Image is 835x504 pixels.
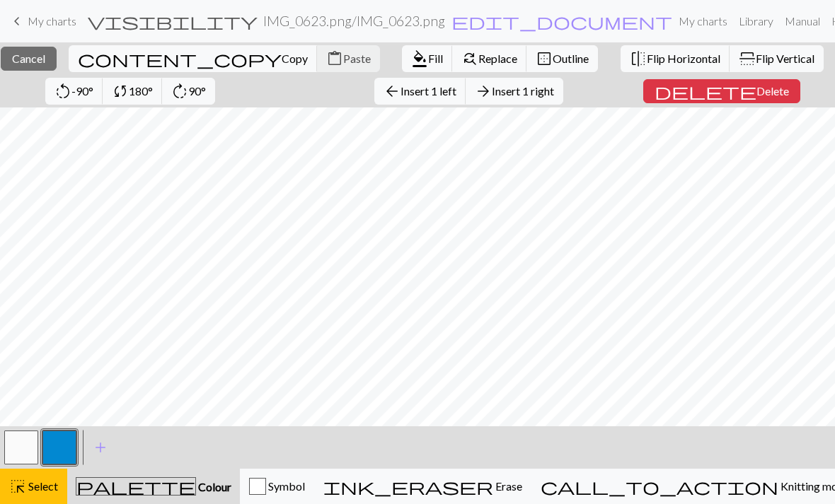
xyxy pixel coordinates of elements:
span: edit_document [451,11,672,31]
span: highlight_alt [9,476,26,496]
button: Symbol [240,469,314,504]
span: Insert 1 right [492,84,554,98]
span: Delete [756,84,789,98]
span: Select [26,479,58,493]
button: Copy [69,45,318,72]
span: content_copy [78,49,282,69]
span: flip [737,50,757,67]
span: rotate_left [54,81,71,101]
span: -90° [71,84,93,98]
span: My charts [28,14,76,28]
h2: IMG_0623.png / IMG_0623.png [263,13,445,29]
button: 90° [162,78,215,105]
span: add [92,438,109,457]
span: 90° [188,84,206,98]
span: Replace [478,52,517,65]
span: delete [655,81,756,101]
span: find_replace [461,49,478,69]
button: Fill [402,45,453,72]
span: flip [630,49,647,69]
button: Flip Vertical [730,45,824,72]
span: rotate_right [171,81,188,101]
button: Cancel [1,47,57,71]
button: Outline [526,45,598,72]
button: Insert 1 left [374,78,466,105]
span: Cancel [12,52,45,65]
a: My charts [8,9,76,33]
button: -90° [45,78,103,105]
span: Outline [553,52,589,65]
span: arrow_forward [475,81,492,101]
span: palette [76,476,195,496]
span: sync [112,81,129,101]
button: Colour [67,469,240,504]
span: Colour [196,480,231,493]
a: My charts [673,7,733,35]
span: call_to_action [541,476,778,496]
span: visibility [88,11,258,31]
span: 180° [129,84,153,98]
span: Fill [428,52,443,65]
span: format_color_fill [411,49,428,69]
span: arrow_back [384,81,401,101]
span: Flip Vertical [756,52,814,65]
span: Insert 1 left [401,84,456,98]
button: Insert 1 right [466,78,563,105]
a: Library [733,7,779,35]
span: Copy [282,52,308,65]
button: Flip Horizontal [621,45,730,72]
button: Replace [452,45,527,72]
span: Erase [493,479,522,493]
button: 180° [103,78,163,105]
span: Flip Horizontal [647,52,720,65]
span: ink_eraser [323,476,493,496]
span: border_outer [536,49,553,69]
span: Symbol [266,479,305,493]
button: Delete [643,79,800,103]
a: Manual [779,7,826,35]
button: Erase [314,469,531,504]
span: keyboard_arrow_left [8,11,25,31]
